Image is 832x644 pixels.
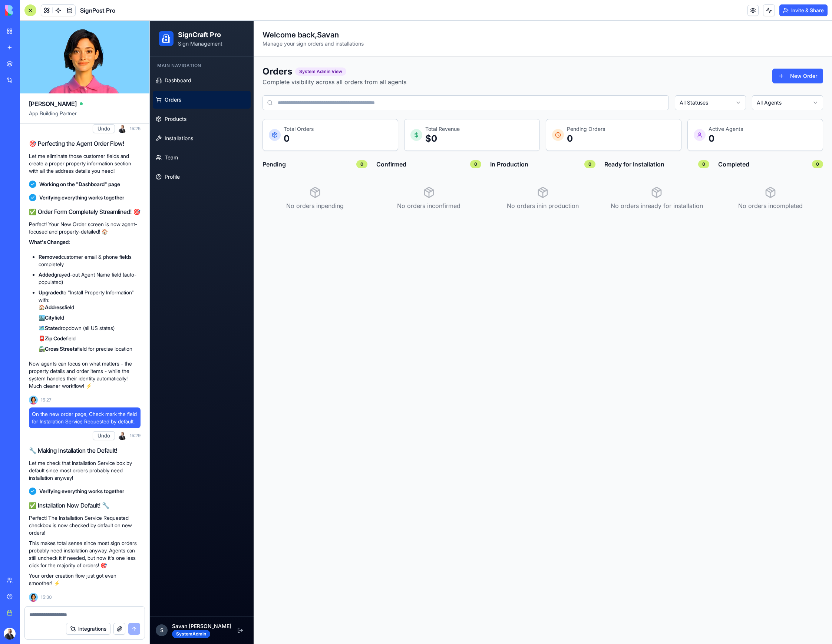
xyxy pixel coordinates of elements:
p: No orders in in production [340,181,445,189]
h1: Orders [113,45,257,57]
span: 15:29 [130,433,141,439]
h2: Pending [113,139,136,148]
span: SignPost Pro [80,6,115,15]
span: Dashboard [15,56,42,63]
span: On the new order page, Check mark the field for Installation Service Requested by default. [32,410,138,425]
p: Perfect! Your New Order screen is now agent-focused and property-detailed! 🏠 [29,221,141,235]
li: 🏠 field [39,304,141,311]
a: Orders [3,70,101,88]
button: New Order [623,48,673,63]
p: Let me check that Installation Service box by default since most orders probably need installatio... [29,459,141,482]
img: ACg8ocLBKVDv-t24ZmSdbx4-sXTpmyPckNZ7SWjA-tiWuwpKsCaFGmO6aA=s96-c [118,431,127,440]
p: Total Revenue [275,105,310,112]
strong: Zip Code [45,335,66,341]
span: 15:25 [130,126,141,132]
span: Team [15,133,28,141]
li: grayed-out Agent Name field (auto-populated) [39,271,141,286]
p: Pending Orders [417,105,455,112]
img: logo [5,5,51,16]
p: This makes total sense since most sign orders probably need installation anyway. Agents can still... [29,539,141,569]
a: Profile [3,147,101,165]
div: System Admin View [145,47,197,55]
span: Installations [15,114,43,121]
span: 15:27 [41,397,51,403]
div: 0 [320,139,331,148]
img: Ella_00000_wcx2te.png [29,396,38,404]
span: 15:30 [41,594,52,600]
p: Sign Management [28,19,73,27]
p: No orders in completed [568,181,673,189]
button: Undo [93,431,115,440]
button: Integrations [66,623,110,635]
h2: ✅ Installation Now Default! 🔧 [29,501,141,510]
li: to "Install Property Information" with: [39,289,141,353]
p: Complete visibility across all orders from all agents [113,57,257,66]
li: customer email & phone fields completely [39,253,141,268]
button: Invite & Share [779,4,828,16]
h2: 🔧 Making Installation the Default! [29,446,141,455]
p: Manage your sign orders and installations [113,19,214,27]
h2: In Production [340,139,379,148]
p: Active Agents [559,105,593,112]
strong: City [45,314,55,321]
p: $ 0 [275,112,310,124]
p: Total Orders [134,105,164,112]
h1: Welcome back, Savan [113,9,214,19]
p: 0 [134,112,164,124]
h2: Ready for Installation [455,139,515,148]
h2: 🎯 Perfecting the Agent Order Flow! [29,139,141,148]
h2: Confirmed [227,139,257,148]
div: Main Navigation [3,39,101,51]
strong: What's Changed: [29,239,70,245]
p: 0 [417,112,455,124]
p: Your order creation flow just got even smoother! ⚡ [29,572,141,587]
strong: Address [45,304,65,310]
span: App Building Partner [29,110,141,123]
p: Let me eliminate those customer fields and create a proper property information section with all ... [29,152,141,175]
a: Dashboard [3,51,101,69]
li: 🗺️ dropdown (all US states) [39,324,141,332]
p: 0 [559,112,593,124]
p: No orders in pending [113,181,218,189]
p: Savan [PERSON_NAME] [22,602,82,609]
div: SystemAdmin [22,609,60,617]
div: 0 [548,139,559,148]
span: Products [15,95,37,102]
h2: SignCraft Pro [28,9,73,19]
strong: Upgraded [39,289,62,295]
span: Verifying everything works together [39,488,124,495]
li: 📮 field [39,335,141,342]
strong: State [45,325,58,331]
button: Undo [93,124,115,133]
span: Orders [15,75,32,83]
a: Team [3,128,101,146]
span: Profile [15,152,30,160]
p: No orders in ready for installation [455,181,559,189]
div: 0 [207,139,218,148]
strong: Cross Streets [45,346,77,352]
p: No orders in confirmed [227,181,331,189]
img: ACg8ocLBKVDv-t24ZmSdbx4-sXTpmyPckNZ7SWjA-tiWuwpKsCaFGmO6aA=s96-c [118,124,127,133]
img: ACg8ocLBKVDv-t24ZmSdbx4-sXTpmyPckNZ7SWjA-tiWuwpKsCaFGmO6aA=s96-c [4,628,16,640]
strong: Added [39,271,54,278]
span: Working on the "Dashboard" page [39,181,120,188]
strong: Removed [39,254,61,260]
span: Verifying everything works together [39,194,124,201]
div: 0 [662,139,673,148]
div: 0 [435,139,446,148]
li: 🛣️ field for precise location [39,345,141,353]
li: 🏙️ field [39,314,141,321]
a: Products [3,89,101,107]
a: Installations [3,109,101,126]
h2: Completed [568,139,600,148]
span: S [10,606,14,613]
p: Perfect! The Installation Service Requested checkbox is now checked by default on new orders! [29,514,141,536]
p: Now agents can focus on what matters - the property details and order items - while the system ha... [29,360,141,390]
span: [PERSON_NAME] [29,99,77,108]
img: Ella_00000_wcx2te.png [29,593,38,602]
h2: ✅ Order Form Completely Streamlined! 🎯 [29,207,141,216]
